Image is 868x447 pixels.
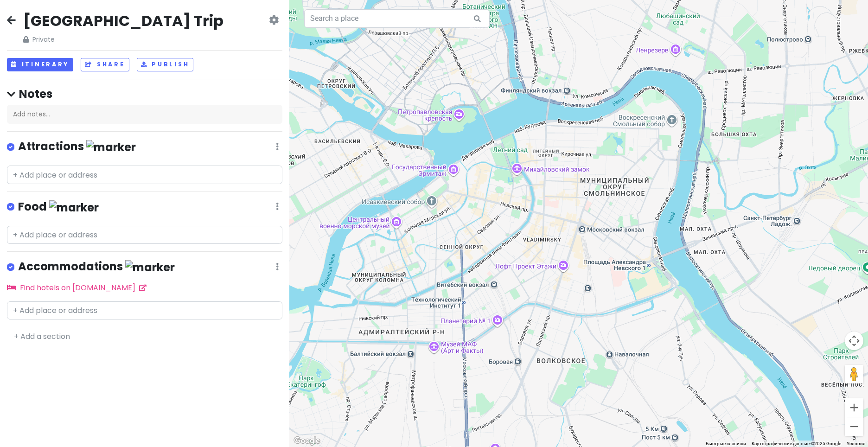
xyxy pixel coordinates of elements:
a: Открыть эту область в Google Картах (в новом окне) [292,435,322,447]
a: Find hotels on [DOMAIN_NAME] [7,282,147,293]
button: Перетащите человечка на карту, чтобы перейти в режим просмотра улиц [845,365,863,383]
img: marker [125,260,175,275]
img: marker [49,200,99,215]
span: Private [23,34,223,45]
img: Google [292,435,322,447]
button: Быстрые клавиши [706,441,746,447]
h4: Attractions [18,139,136,154]
h4: Food [18,199,99,215]
div: Add notes... [7,105,282,124]
img: marker [86,140,136,154]
button: Share [81,58,129,71]
h4: Accommodations [18,259,175,275]
input: Search a place [304,9,490,28]
button: Itinerary [7,58,73,71]
button: Уменьшить [845,417,863,436]
button: Увеличить [845,398,863,417]
input: + Add place or address [7,301,282,320]
span: Картографические данные ©2025 Google [752,441,841,446]
input: + Add place or address [7,226,282,244]
a: Условия (ссылка откроется в новой вкладке) [847,441,865,446]
a: + Add a section [14,331,70,342]
h2: [GEOGRAPHIC_DATA] Trip [23,11,223,31]
button: Publish [137,58,194,71]
h4: Notes [7,87,282,101]
input: + Add place or address [7,166,282,184]
button: Управление камерой на карте [845,332,863,350]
